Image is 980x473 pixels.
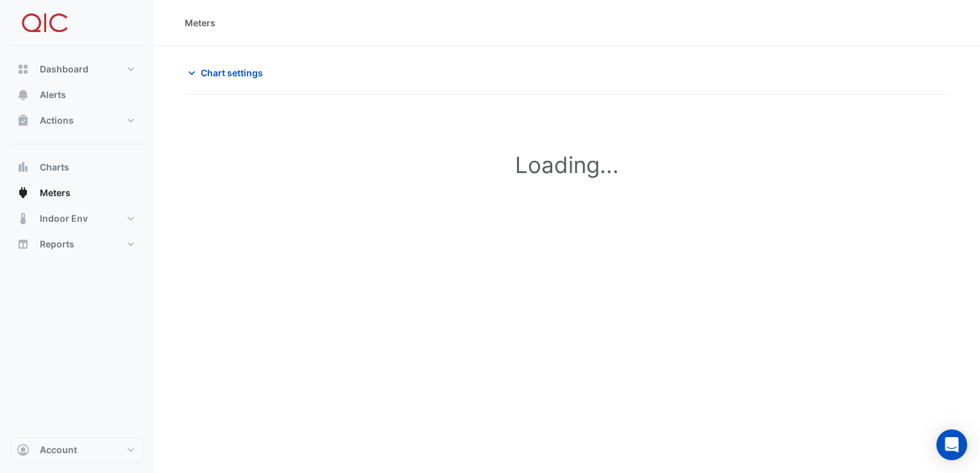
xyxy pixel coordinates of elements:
[15,10,73,36] img: Company Logo
[40,187,71,199] span: Meters
[17,161,30,174] app-icon: Charts
[17,238,30,251] app-icon: Reports
[17,114,30,127] app-icon: Actions
[10,108,144,133] button: Actions
[40,161,69,174] span: Charts
[10,231,144,257] button: Reports
[40,63,89,76] span: Dashboard
[205,151,929,178] h1: Loading...
[40,444,77,456] span: Account
[10,56,144,82] button: Dashboard
[17,212,30,225] app-icon: Indoor Env
[10,180,144,206] button: Meters
[40,88,66,101] span: Alerts
[40,238,74,251] span: Reports
[40,114,74,127] span: Actions
[10,82,144,108] button: Alerts
[185,16,215,29] div: Meters
[936,429,967,460] div: Open Intercom Messenger
[40,212,88,225] span: Indoor Env
[17,187,30,199] app-icon: Meters
[10,154,144,180] button: Charts
[17,63,30,76] app-icon: Dashboard
[201,66,263,79] span: Chart settings
[10,437,144,463] button: Account
[185,62,271,84] button: Chart settings
[10,206,144,231] button: Indoor Env
[17,88,30,101] app-icon: Alerts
